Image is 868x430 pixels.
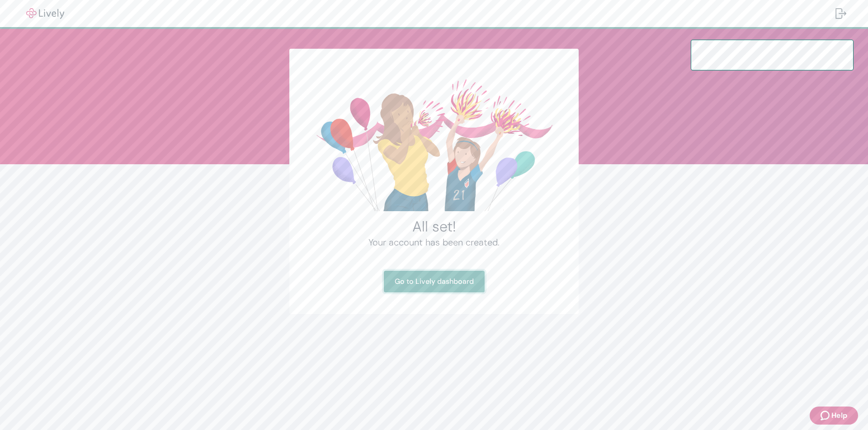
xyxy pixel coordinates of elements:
[311,217,557,236] h2: All set!
[810,407,858,425] button: Zendesk support iconHelp
[821,410,831,421] svg: Zendesk support icon
[831,410,847,421] span: Help
[828,3,854,24] button: Log out
[384,271,485,292] a: Go to Lively dashboard
[311,236,557,249] h4: Your account has been created.
[20,8,71,19] img: Lively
